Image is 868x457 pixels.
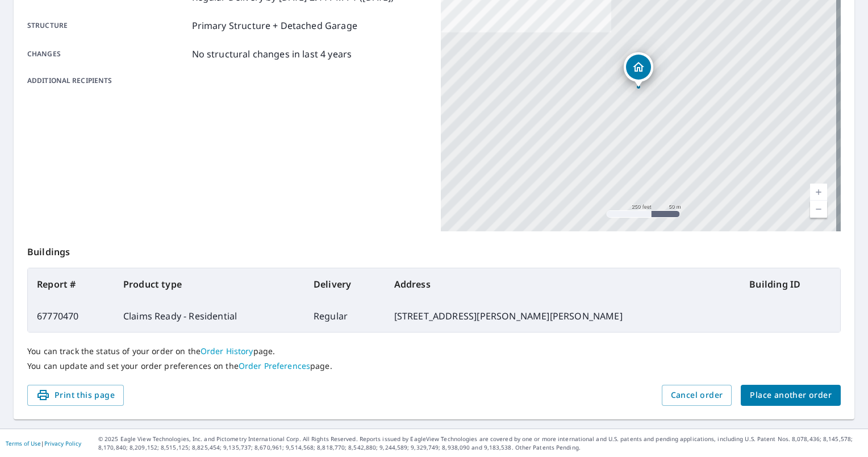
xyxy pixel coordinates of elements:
a: Current Level 17, Zoom In [810,184,827,201]
button: Cancel order [662,385,732,406]
td: [STREET_ADDRESS][PERSON_NAME][PERSON_NAME] [385,300,741,332]
td: Regular [304,300,385,332]
a: Privacy Policy [44,439,81,447]
span: Place another order [750,388,832,402]
button: Place another order [741,385,841,406]
th: Product type [114,268,304,300]
a: Current Level 17, Zoom Out [810,201,827,218]
th: Report # [28,268,114,300]
p: Additional recipients [27,76,187,86]
span: Print this page [36,388,115,402]
p: You can update and set your order preferences on the page. [27,361,841,371]
td: 67770470 [28,300,114,332]
span: Cancel order [671,388,723,402]
div: Dropped pin, building 1, Residential property, 906 John George Ln Sanger, TX 76266 [624,52,653,88]
p: Changes [27,47,187,61]
p: © 2025 Eagle View Technologies, Inc. and Pictometry International Corp. All Rights Reserved. Repo... [98,435,862,452]
p: No structural changes in last 4 years [192,47,352,61]
p: You can track the status of your order on the page. [27,346,841,356]
a: Terms of Use [6,439,41,447]
td: Claims Ready - Residential [114,300,304,332]
p: | [6,440,81,447]
th: Address [385,268,741,300]
th: Building ID [740,268,840,300]
p: Structure [27,19,187,32]
a: Order Preferences [239,360,310,371]
a: Order History [201,346,253,356]
p: Buildings [27,231,841,268]
button: Print this page [27,385,124,406]
th: Delivery [304,268,385,300]
p: Primary Structure + Detached Garage [192,19,357,32]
